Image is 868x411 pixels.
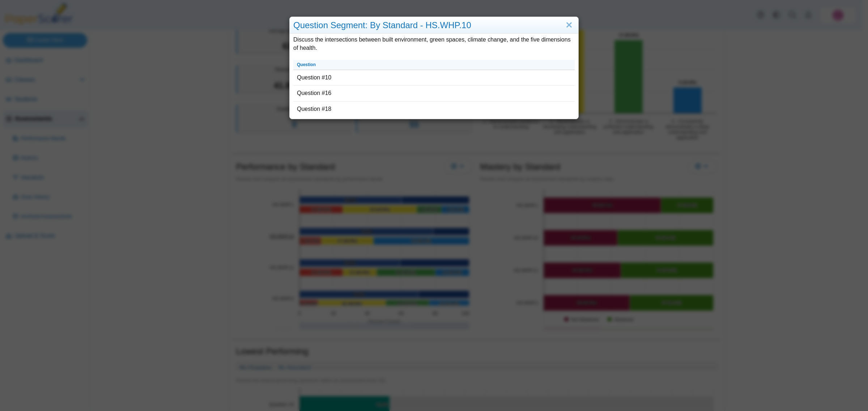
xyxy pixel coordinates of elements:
[563,19,575,31] a: Close
[293,60,575,70] th: Question
[290,34,578,119] div: Discuss the intersections between built environment, green spaces, climate change, and the five d...
[293,70,575,86] td: Question #10
[290,17,578,34] div: Question Segment: By Standard - HS.WHP.10
[293,101,575,117] td: Question #18
[293,86,575,101] td: Question #16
